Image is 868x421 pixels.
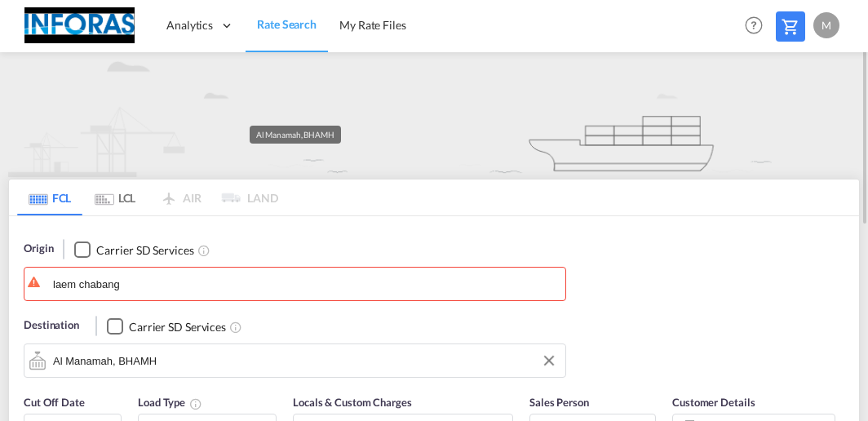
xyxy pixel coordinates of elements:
[24,241,53,257] span: Origin
[537,348,561,373] button: Clear Input
[82,179,148,215] md-tab-item: LCL
[107,317,226,335] md-checkbox: Checkbox No Ink
[24,268,565,300] md-input-container: Hamburg, DEHAM
[229,321,242,334] md-icon: Unchecked: Search for CY (Container Yard) services for all selected carriers.Checked : Search for...
[813,12,839,38] div: M
[189,397,202,410] md-icon: Select multiple loads to view rates
[24,396,85,409] span: Cut Off Date
[293,396,412,409] span: Locals & Custom Charges
[24,317,79,334] span: Destination
[256,126,334,144] div: Al Manamah, BHAMH
[339,18,406,32] span: My Rate Files
[740,11,776,41] div: Help
[529,396,589,409] span: Sales Person
[129,319,226,335] div: Carrier SD Services
[740,11,768,39] span: Help
[197,244,210,257] md-icon: Unchecked: Search for CY (Container Yard) services for all selected carriers.Checked : Search for...
[24,344,565,377] md-input-container: Al Manamah, BHAMH
[257,17,317,31] span: Rate Search
[166,17,213,33] span: Analytics
[53,272,557,296] input: Search by Port
[672,396,755,409] span: Customer Details
[96,242,193,259] div: Carrier SD Services
[24,7,135,44] img: eff75c7098ee11eeb65dd1c63e392380.jpg
[8,52,860,177] img: new-FCL.png
[74,241,193,258] md-checkbox: Checkbox No Ink
[138,396,202,409] span: Load Type
[53,348,557,373] input: Search by Port
[17,179,278,215] md-pagination-wrapper: Use the left and right arrow keys to navigate between tabs
[17,179,82,215] md-tab-item: FCL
